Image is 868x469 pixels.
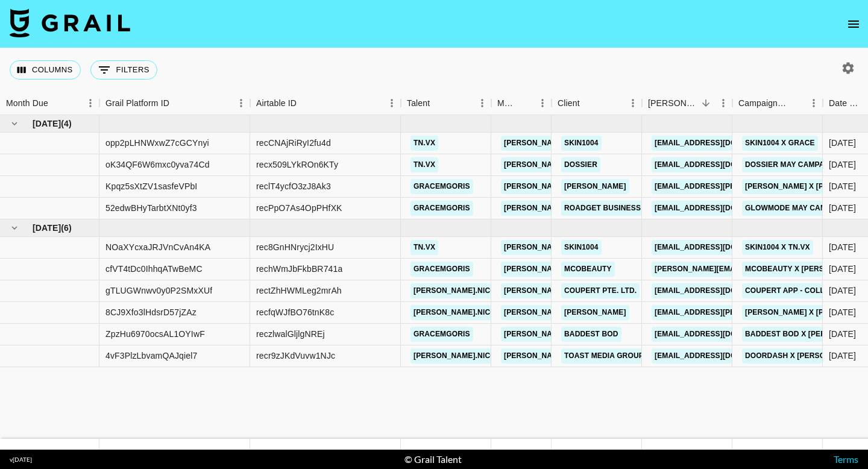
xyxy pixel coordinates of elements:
div: © Grail Talent [404,453,462,465]
a: [EMAIL_ADDRESS][DOMAIN_NAME] [652,157,787,172]
a: [PERSON_NAME] [561,179,629,194]
button: Sort [580,95,597,112]
div: gTLUGWnwv0y0P2SMxXUf [105,285,212,297]
a: Dossier May Campaign [742,157,840,172]
div: 02/06/2025 [829,137,856,149]
div: 01/06/2025 [829,202,856,214]
div: Booker [642,92,732,115]
a: [EMAIL_ADDRESS][DOMAIN_NAME] [652,201,787,216]
a: COUPERT PTE. LTD. [561,283,640,298]
a: DoorDash x [PERSON_NAME] [742,348,862,364]
div: rec8GnHNrycj2IxHU [256,241,334,253]
a: [EMAIL_ADDRESS][DOMAIN_NAME] [652,283,787,298]
a: McoBeauty x [PERSON_NAME] [742,262,866,277]
div: cfVT4tDc0IhhqATwBeMC [105,263,203,275]
a: [PERSON_NAME] [561,305,629,320]
div: Grail Platform ID [99,92,250,115]
a: Baddest Bod [561,327,621,342]
a: [EMAIL_ADDRESS][PERSON_NAME][DOMAIN_NAME] [652,305,848,320]
a: [PERSON_NAME].nicoleee_ [410,283,522,298]
a: [PERSON_NAME][EMAIL_ADDRESS][DOMAIN_NAME] [501,283,697,298]
a: McoBeauty [561,262,615,277]
a: [EMAIL_ADDRESS][DOMAIN_NAME] [652,240,787,255]
div: Client [552,92,642,115]
button: Sort [297,95,313,112]
button: Sort [697,95,714,112]
div: 22/07/2025 [829,350,856,362]
div: NOaXYcxaJRJVnCvAn4KA [105,241,210,253]
div: Manager [491,92,552,115]
button: Sort [48,95,65,112]
a: [PERSON_NAME].nicoleee_ [410,305,522,320]
span: [DATE] [33,222,61,234]
span: [DATE] [33,118,61,130]
a: [PERSON_NAME][EMAIL_ADDRESS][DOMAIN_NAME] [501,157,697,172]
div: rechWmJbFkbBR741a [256,263,342,275]
div: 01/06/2025 [829,180,856,192]
a: Terms [834,453,858,465]
a: gracemgoris [410,327,473,342]
a: [EMAIL_ADDRESS][DOMAIN_NAME] [652,136,787,151]
a: [PERSON_NAME].nicoleee_ [410,348,522,364]
div: recr9zJKdVuvw1NJc [256,350,335,362]
div: recPpO7As4OpPHfXK [256,202,342,214]
a: gracemgoris [410,262,473,277]
button: Menu [805,94,823,112]
button: Select columns [10,60,81,80]
a: tn.vx [410,157,438,172]
div: 22/07/2025 [829,285,856,297]
div: 4vF3PlzLbvamQAJqiel7 [105,350,197,362]
a: SKIN1004 [561,240,602,255]
button: Menu [714,94,732,112]
div: Campaign (Type) [732,92,823,115]
a: [PERSON_NAME][EMAIL_ADDRESS][DOMAIN_NAME] [501,327,697,342]
div: 52edwBHyTarbtXNt0yf3 [105,202,197,214]
button: open drawer [841,12,866,36]
a: [PERSON_NAME][EMAIL_ADDRESS][DOMAIN_NAME] [501,201,697,216]
button: Menu [383,94,401,112]
div: Campaign (Type) [738,92,788,115]
div: Talent [401,92,491,115]
div: 22/07/2025 [829,263,856,275]
button: Sort [169,95,186,112]
div: recCNAjRiRyI2fu4d [256,137,331,149]
a: [PERSON_NAME][EMAIL_ADDRESS][DOMAIN_NAME] [652,262,848,277]
div: recfqWJfBO76tnK8c [256,306,334,318]
a: [EMAIL_ADDRESS][DOMAIN_NAME] [652,327,787,342]
div: Date Created [829,92,863,115]
button: Menu [533,94,552,112]
div: reczlwalGljlgNREj [256,328,325,340]
a: [PERSON_NAME][EMAIL_ADDRESS][DOMAIN_NAME] [501,240,697,255]
div: 22/07/2025 [829,241,856,253]
button: hide children [6,115,23,132]
span: ( 6 ) [61,222,72,234]
a: Glowmode May Campaign [742,201,852,216]
div: Manager [497,92,517,115]
div: 8CJ9Xfo3lHdsrD57jZAz [105,306,197,318]
div: Airtable ID [256,92,297,115]
button: Menu [473,94,491,112]
a: Dossier [561,157,600,172]
button: Sort [430,95,447,112]
a: [EMAIL_ADDRESS][PERSON_NAME][DOMAIN_NAME] [652,179,848,194]
a: ROADGET BUSINESS PTE. LTD. [561,201,681,216]
div: 01/06/2025 [829,159,856,171]
a: tn.vx [410,240,438,255]
a: Skin1004 x TN.VX [742,240,813,255]
a: [EMAIL_ADDRESS][DOMAIN_NAME] [652,348,787,364]
a: gracemgoris [410,179,473,194]
div: reclT4ycfO3zJ8Ak3 [256,180,331,192]
button: Menu [624,94,642,112]
a: [PERSON_NAME][EMAIL_ADDRESS][DOMAIN_NAME] [501,262,697,277]
div: rectZhHWMLeg2mrAh [256,285,342,297]
button: Sort [788,95,805,112]
a: gracemgoris [410,201,473,216]
div: Airtable ID [250,92,401,115]
img: Grail Talent [10,8,130,37]
div: Talent [407,92,430,115]
div: 22/07/2025 [829,328,856,340]
a: [PERSON_NAME][EMAIL_ADDRESS][DOMAIN_NAME] [501,179,697,194]
a: [PERSON_NAME][EMAIL_ADDRESS][DOMAIN_NAME] [501,348,697,364]
a: [PERSON_NAME][EMAIL_ADDRESS][DOMAIN_NAME] [501,305,697,320]
div: opp2pLHNWxwZ7cGCYnyi [105,137,209,149]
